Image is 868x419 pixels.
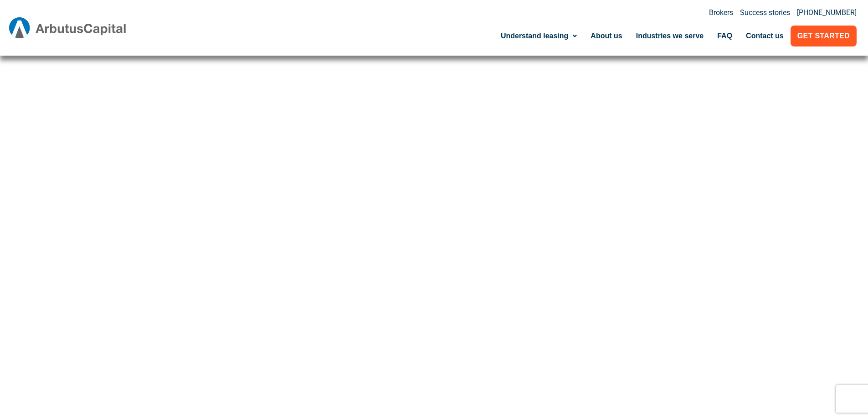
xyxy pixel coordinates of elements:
a: Get Started [791,26,857,47]
a: Success stories [740,9,790,16]
a: Brokers [709,9,733,16]
a: FAQ [710,26,739,47]
a: Industries we serve [629,26,711,47]
a: Contact us [739,26,791,47]
a: [PHONE_NUMBER] [797,9,857,16]
a: Understand leasing [494,26,584,47]
a: About us [584,26,629,47]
